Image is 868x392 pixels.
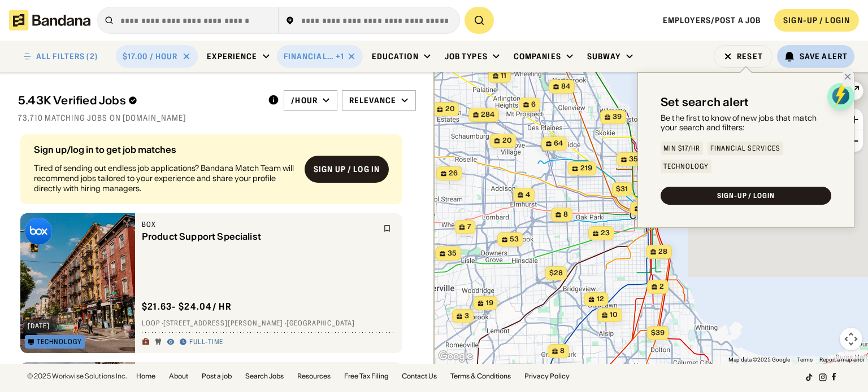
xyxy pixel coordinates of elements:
div: Be the first to know of new jobs that match your search and filters: [661,113,831,133]
div: $17.00 / hour [123,51,178,61]
div: Sign up / Log in [314,164,380,174]
div: SIGN-UP / LOGIN [717,192,775,199]
a: Post a job [202,373,232,380]
button: Map camera controls [840,328,862,350]
span: 39 [613,112,622,122]
div: /hour [291,95,318,105]
div: SIGN-UP / LOGIN [783,15,850,25]
span: 19 [486,298,493,308]
span: 20 [445,104,455,114]
div: Reset [737,52,763,60]
div: Experience [207,51,257,61]
div: Companies [514,51,561,61]
span: 23 [601,228,610,238]
div: 73,710 matching jobs on [DOMAIN_NAME] [18,113,416,123]
a: Terms (opens in new tab) [797,356,813,363]
span: 28 [658,247,667,257]
span: 26 [449,169,458,178]
img: Google [437,349,474,364]
a: Privacy Policy [524,373,570,380]
span: 4 [526,190,530,200]
span: 8 [560,346,565,356]
span: 284 [481,110,494,120]
span: 84 [561,82,570,91]
span: 10 [610,310,618,320]
a: Home [136,373,155,380]
span: 20 [502,136,512,146]
div: © 2025 Workwise Solutions Inc. [27,373,127,380]
a: Employers/Post a job [663,15,761,25]
div: Technology [663,163,709,170]
span: 7 [467,222,471,232]
div: Sign up/log in to get job matches [34,145,296,154]
span: 35 [448,249,457,258]
div: +1 [336,51,344,61]
span: 2 [659,282,664,292]
div: Technology [37,338,82,345]
div: Relevance [349,95,396,105]
div: Product Support Specialist [142,231,376,242]
div: Loop · [STREET_ADDRESS][PERSON_NAME] · [GEOGRAPHIC_DATA] [142,319,396,328]
span: 35 [629,155,638,164]
a: Search Jobs [245,373,284,380]
div: [DATE] [28,323,50,329]
span: 6 [531,100,536,109]
div: Education [372,51,419,61]
div: Job Types [445,51,488,61]
div: Financial Services [710,145,780,152]
div: Box [142,220,376,229]
span: 219 [580,164,592,173]
a: Contact Us [402,373,437,380]
a: Terms & Conditions [450,373,511,380]
div: Full-time [189,338,224,347]
span: 64 [554,139,563,148]
a: Report a map error [819,356,865,363]
div: Subway [587,51,621,61]
span: $31 [616,184,628,193]
span: Map data ©2025 Google [728,356,790,363]
div: Financial Services [284,51,334,61]
img: Box logo [25,218,52,245]
span: 53 [510,235,519,244]
div: Min $17/hr [663,145,700,152]
a: Open this area in Google Maps (opens a new window) [437,349,474,364]
span: 11 [501,71,506,81]
a: Resources [297,373,331,380]
span: $39 [651,328,665,337]
div: $ 21.63 - $24.04 / hr [142,301,232,312]
span: 12 [597,294,604,304]
a: About [169,373,188,380]
span: $28 [549,268,563,277]
div: 5.43K Verified Jobs [18,94,259,107]
div: Tired of sending out endless job applications? Bandana Match Team will recommend jobs tailored to... [34,163,296,194]
img: Bandana logotype [9,10,90,30]
a: Free Tax Filing [344,373,388,380]
div: grid [18,130,416,364]
div: Set search alert [661,95,749,109]
span: 3 [465,311,469,321]
span: 8 [563,210,568,219]
div: Save Alert [800,51,848,61]
div: ALL FILTERS (2) [36,52,98,60]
